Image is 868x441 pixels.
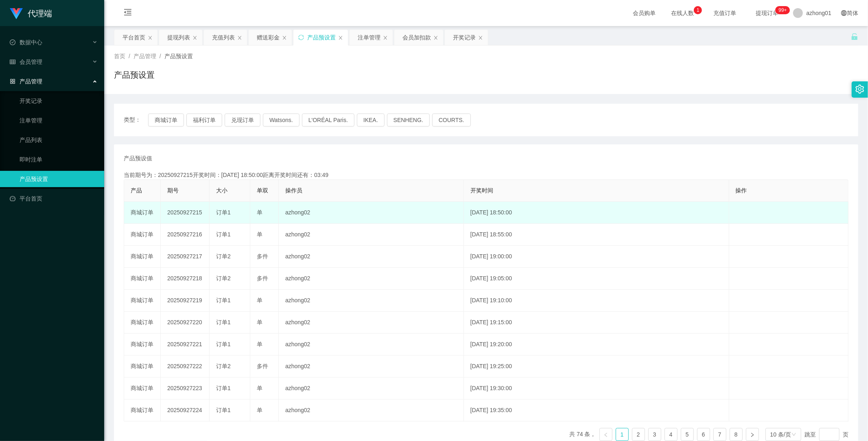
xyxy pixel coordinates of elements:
[736,187,747,194] span: 操作
[216,231,231,238] span: 订单1
[470,187,493,194] span: 开奖时间
[603,432,608,437] i: 图标: left
[279,246,464,268] td: azhong02
[464,312,729,334] td: [DATE] 19:15:00
[697,428,710,441] a: 6
[161,268,210,290] td: 20250927218
[10,59,15,65] i: 图标: table
[124,312,161,334] td: 商城订单
[697,428,710,441] li: 6
[279,378,464,400] td: azhong02
[279,268,464,290] td: azhong02
[791,432,796,438] i: 图标: down
[257,231,262,238] span: 单
[114,53,125,59] span: 首页
[122,30,145,45] div: 平台首页
[298,35,304,40] i: 图标: sync
[279,356,464,378] td: azhong02
[160,53,161,59] span: /
[10,190,98,207] a: 图标: dashboard平台首页
[28,0,52,26] h1: 代理端
[665,428,677,441] a: 4
[697,6,700,14] p: 1
[124,114,148,127] span: 类型：
[161,356,210,378] td: 20250927222
[694,6,702,14] sup: 1
[616,428,628,441] a: 1
[257,297,262,303] span: 单
[432,114,471,127] button: COURTS.
[161,312,210,334] td: 20250927220
[161,400,210,421] td: 20250927224
[216,275,231,282] span: 订单2
[164,53,193,59] span: 产品预设置
[10,10,52,16] a: 代理端
[279,400,464,421] td: azhong02
[855,85,864,94] i: 图标: setting
[257,30,280,45] div: 赠送彩金
[124,356,161,378] td: 商城订单
[464,400,729,421] td: [DATE] 19:35:00
[10,79,15,84] i: 图标: appstore-o
[10,78,42,85] span: 产品管理
[257,363,268,369] span: 多件
[649,428,661,441] a: 3
[257,407,262,413] span: 单
[161,334,210,356] td: 20250927221
[186,114,222,127] button: 福利订单
[257,187,268,194] span: 单双
[129,53,130,59] span: /
[464,356,729,378] td: [DATE] 19:25:00
[746,428,759,441] li: 下一页
[161,224,210,246] td: 20250927216
[263,114,300,127] button: Watsons.
[124,378,161,400] td: 商城订单
[279,290,464,312] td: azhong02
[257,385,262,391] span: 单
[805,428,848,441] div: 跳至 页
[133,53,156,59] span: 产品管理
[124,400,161,421] td: 商城订单
[216,407,231,413] span: 订单1
[279,312,464,334] td: azhong02
[681,428,694,441] li: 5
[20,132,98,148] a: 产品列表
[453,30,476,45] div: 开奖记录
[307,30,336,45] div: 产品预设置
[357,114,385,127] button: IKEA.
[257,275,268,282] span: 多件
[148,114,184,127] button: 商城订单
[282,35,287,40] i: 图标: close
[464,268,729,290] td: [DATE] 19:05:00
[841,10,847,16] i: 图标: global
[599,428,612,441] li: 上一页
[167,187,179,194] span: 期号
[216,209,231,216] span: 订单1
[161,246,210,268] td: 20250927217
[383,35,388,40] i: 图标: close
[216,319,231,325] span: 订单1
[124,202,161,224] td: 商城订单
[279,334,464,356] td: azhong02
[464,224,729,246] td: [DATE] 18:55:00
[216,363,231,369] span: 订单2
[730,428,742,441] a: 8
[257,209,262,216] span: 单
[10,39,15,45] i: 图标: check-circle-o
[667,10,698,16] span: 在线人数
[20,112,98,129] a: 注单管理
[167,30,190,45] div: 提现列表
[709,10,740,16] span: 充值订单
[10,39,42,46] span: 数据中心
[464,246,729,268] td: [DATE] 19:00:00
[225,114,260,127] button: 兑现订单
[730,428,743,441] li: 8
[770,428,791,441] div: 10 条/页
[10,8,23,20] img: logo.9652507e.png
[632,428,645,441] li: 2
[216,253,231,260] span: 订单2
[257,253,268,260] span: 多件
[402,30,431,45] div: 会员加扣款
[464,290,729,312] td: [DATE] 19:10:00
